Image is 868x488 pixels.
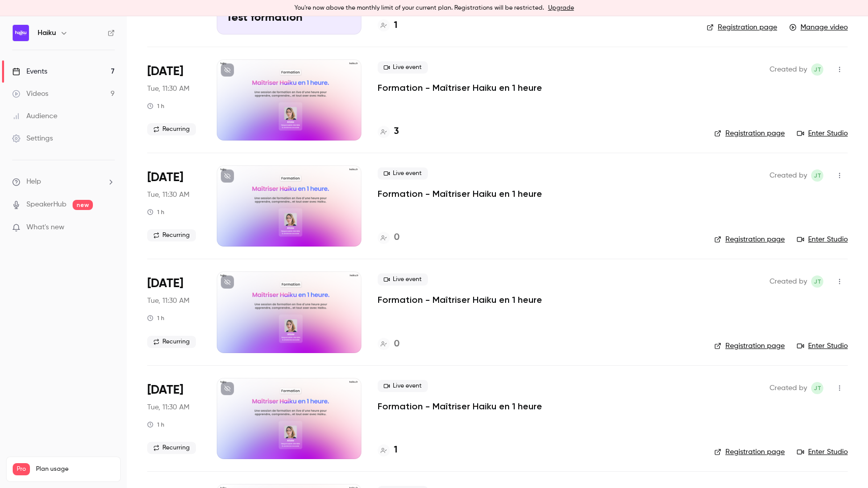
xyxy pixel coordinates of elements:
span: Live event [378,380,428,392]
div: 1 h [147,421,164,429]
a: Manage video [789,22,848,32]
span: [DATE] [147,63,183,80]
a: Upgrade [548,4,574,12]
h6: Haiku [38,28,56,38]
a: 1 [378,443,397,457]
div: Videos [12,89,48,99]
div: Jul 15 Tue, 11:30 AM (Europe/Paris) [147,271,201,353]
span: jean Touzet [811,275,823,288]
div: Settings [12,133,53,144]
a: 3 [378,125,399,138]
h4: 3 [394,125,399,138]
span: Recurring [147,229,196,241]
span: [DATE] [147,382,183,398]
span: Recurring [147,336,196,348]
span: Help [26,177,41,187]
span: Plan usage [36,465,114,473]
span: Created by [770,382,807,394]
a: Formation - Maîtriser Haiku en 1 heure [378,82,542,94]
span: Tue, 11:30 AM [147,84,189,94]
span: [DATE] [147,275,183,292]
h4: 0 [394,337,399,351]
span: jean Touzet [811,382,823,394]
a: Formation - Maîtriser Haiku en 1 heure [378,400,542,412]
a: 0 [378,337,399,351]
a: SpeakerHub [26,199,66,210]
h4: 0 [394,231,399,245]
a: Registration page [714,234,785,245]
span: Live event [378,273,428,286]
a: Registration page [714,447,785,457]
h4: 1 [394,443,397,457]
span: Created by [770,169,807,182]
span: Tue, 11:30 AM [147,190,189,200]
a: Registration page [707,22,777,32]
a: Enter Studio [797,447,848,457]
a: Formation - Maîtriser Haiku en 1 heure [378,294,542,306]
span: Recurring [147,442,196,454]
h4: 1 [394,19,397,32]
a: Enter Studio [797,341,848,351]
span: Live event [378,61,428,74]
span: jean Touzet [811,63,823,76]
span: Created by [770,275,807,288]
a: Enter Studio [797,234,848,245]
div: Events [12,66,47,77]
a: Registration page [714,128,785,138]
span: jT [814,169,821,182]
div: Jul 8 Tue, 11:30 AM (Europe/Paris) [147,378,201,459]
span: new [73,200,93,210]
span: jT [814,63,821,76]
div: 1 h [147,102,164,110]
li: help-dropdown-opener [12,177,115,187]
span: Tue, 11:30 AM [147,296,189,306]
div: Audience [12,111,57,121]
span: jT [814,382,821,394]
span: Created by [770,63,807,76]
span: Tue, 11:30 AM [147,402,189,412]
span: Pro [13,463,30,475]
span: jT [814,275,821,288]
div: 1 h [147,314,164,322]
a: 0 [378,231,399,245]
span: Live event [378,167,428,180]
iframe: Noticeable Trigger [103,223,115,232]
div: 1 h [147,208,164,216]
span: jean Touzet [811,169,823,182]
img: Haiku [13,25,29,41]
span: Recurring [147,123,196,135]
div: Jul 29 Tue, 11:30 AM (Europe/Paris) [147,59,201,141]
div: Jul 22 Tue, 11:30 AM (Europe/Paris) [147,165,201,247]
a: Formation - Maîtriser Haiku en 1 heure [378,188,542,200]
a: Enter Studio [797,128,848,138]
span: [DATE] [147,169,183,186]
a: 1 [378,19,397,32]
p: Test formation [226,12,352,25]
span: What's new [26,222,64,233]
a: Registration page [714,341,785,351]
